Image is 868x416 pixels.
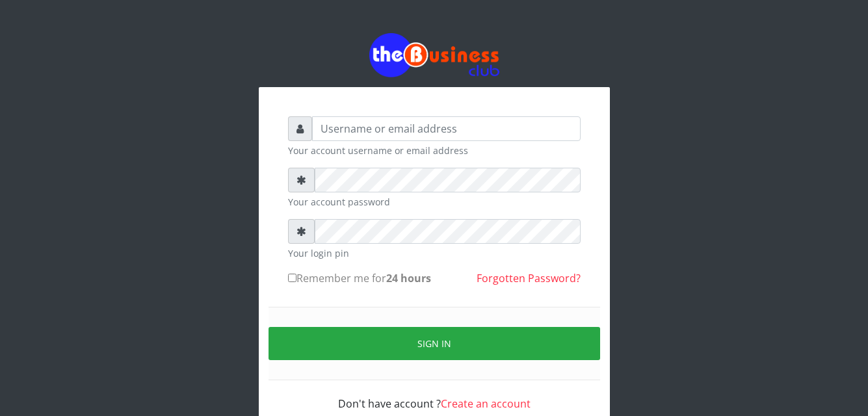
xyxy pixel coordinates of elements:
a: Forgotten Password? [477,271,581,285]
input: Username or email address [312,116,581,141]
label: Remember me for [288,270,431,286]
input: Remember me for24 hours [288,274,296,282]
button: Sign in [269,327,600,360]
b: 24 hours [386,271,431,285]
div: Don't have account ? [288,380,581,411]
small: Your login pin [288,246,581,260]
a: Create an account [441,396,531,411]
small: Your account password [288,195,581,209]
small: Your account username or email address [288,144,581,157]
